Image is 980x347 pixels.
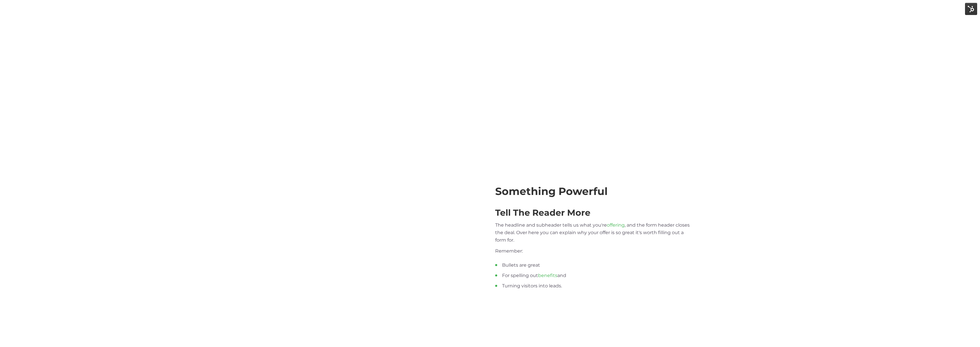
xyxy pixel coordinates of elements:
h3: Tell The Reader More [495,208,691,218]
p: The headline and subheader tells us what you're , and the form header closes the deal. Over here ... [495,221,691,244]
p: Remember: [495,247,691,255]
a: benefits [538,273,557,278]
iframe: NextThought Demos [305,185,468,306]
li: For spelling out and [495,272,691,279]
h2: Something Powerful [495,185,691,197]
img: HubSpot Tools Menu Toggle [965,3,977,15]
li: Turning visitors into leads. [495,282,691,289]
li: Bullets are great [495,262,691,269]
a: offering [607,222,625,228]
